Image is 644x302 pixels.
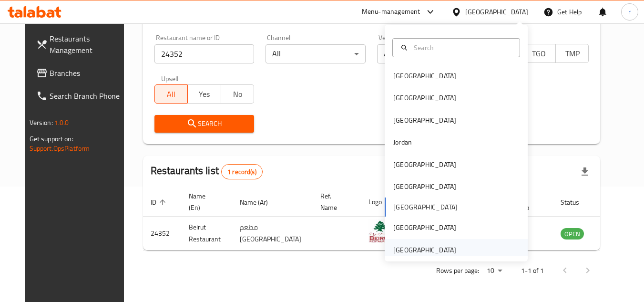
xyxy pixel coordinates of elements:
span: TGO [526,47,552,61]
div: Menu-management [362,6,420,18]
p: Rows per page: [436,265,479,277]
button: Yes [187,84,221,104]
span: No [225,87,251,101]
a: Restaurants Management [29,27,133,62]
div: [GEOGRAPHIC_DATA] [465,7,528,17]
span: ID [151,197,169,208]
button: TGO [522,44,556,63]
div: Export file [573,160,596,183]
div: [GEOGRAPHIC_DATA] [393,245,456,255]
a: Support.OpsPlatform [30,142,90,155]
a: Branches [29,62,133,84]
span: Search [162,118,247,130]
span: Restaurants Management [50,33,125,56]
div: [GEOGRAPHIC_DATA] [393,115,456,125]
span: Version: [30,116,53,129]
span: Get support on: [30,133,73,145]
h2: Restaurant search [154,11,589,26]
input: Search for restaurant name or ID.. [154,44,255,63]
th: Logo [361,187,404,217]
span: Ref. Name [320,190,349,213]
div: [GEOGRAPHIC_DATA] [393,71,456,81]
span: Yes [192,87,217,101]
button: No [221,84,255,104]
div: Total records count [221,164,263,179]
span: 1.0.0 [54,116,69,129]
div: Jordan [393,137,412,147]
div: Rows per page: [483,264,506,278]
div: [GEOGRAPHIC_DATA] [393,93,456,103]
a: Search Branch Phone [29,84,133,107]
button: All [154,84,188,104]
span: Name (Ar) [240,197,280,208]
span: All [159,87,184,101]
button: TMP [555,44,589,63]
h2: Restaurants list [151,164,263,179]
td: مطعم [GEOGRAPHIC_DATA] [232,217,313,250]
span: 1 record(s) [222,167,262,177]
div: [GEOGRAPHIC_DATA] [393,159,456,170]
span: TMP [560,47,585,61]
p: 1-1 of 1 [521,265,544,277]
div: [GEOGRAPHIC_DATA] [393,222,456,233]
div: All [266,44,366,63]
img: Beirut Restaurant [368,219,392,243]
td: Beirut Restaurant [181,217,232,250]
td: 24352 [143,217,181,250]
span: r [628,7,631,17]
div: All [377,44,477,63]
label: Upsell [161,75,179,82]
span: OPEN [561,229,584,240]
div: [GEOGRAPHIC_DATA] [393,181,456,192]
button: Search [154,115,255,133]
span: Branches [50,67,125,79]
input: Search [410,42,514,53]
table: enhanced table [143,187,636,250]
div: OPEN [561,228,584,240]
span: Name (En) [189,190,221,213]
span: Search Branch Phone [50,90,125,102]
span: Status [561,197,592,208]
